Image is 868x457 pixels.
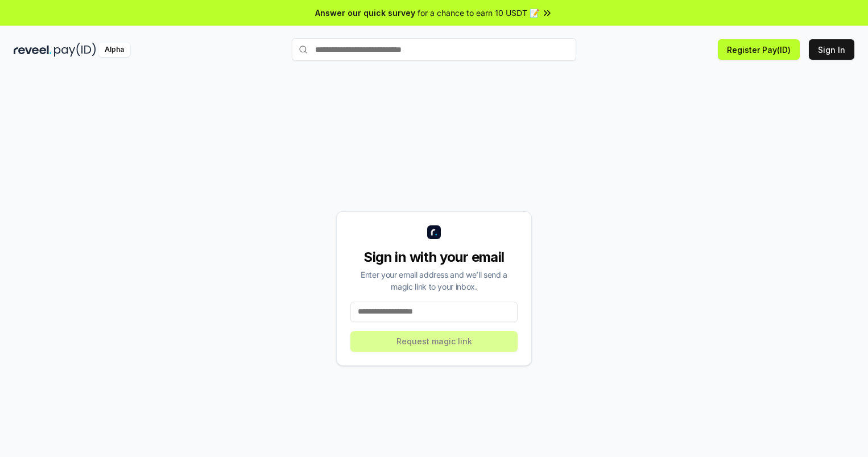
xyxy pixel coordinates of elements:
img: logo_small [427,225,441,239]
img: pay_id [54,43,96,57]
span: Answer our quick survey [315,7,415,19]
div: Enter your email address and we’ll send a magic link to your inbox. [350,269,518,293]
div: Alpha [98,43,130,57]
button: Register Pay(ID) [718,39,800,60]
img: reveel_dark [14,43,52,57]
span: for a chance to earn 10 USDT 📝 [418,7,539,19]
div: Sign in with your email [350,248,518,266]
button: Sign In [809,39,854,60]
